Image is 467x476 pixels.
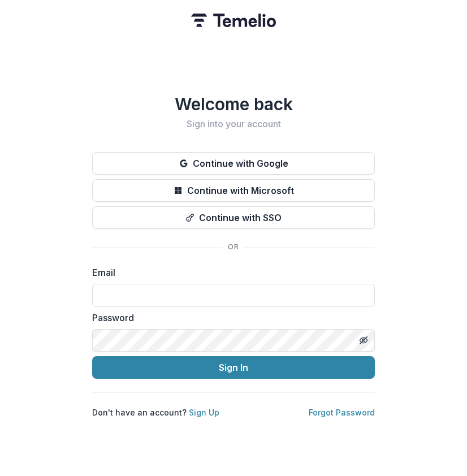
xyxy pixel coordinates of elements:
a: Sign Up [189,408,219,417]
button: Toggle password visibility [354,331,373,349]
button: Continue with Google [92,152,375,175]
label: Email [92,266,368,279]
img: Temelio [191,14,276,27]
label: Password [92,311,368,324]
a: Forgot Password [309,408,375,417]
button: Sign In [92,356,375,379]
p: Don't have an account? [92,406,219,418]
button: Continue with SSO [92,206,375,229]
button: Continue with Microsoft [92,179,375,202]
h1: Welcome back [92,94,375,114]
h2: Sign into your account [92,119,375,129]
